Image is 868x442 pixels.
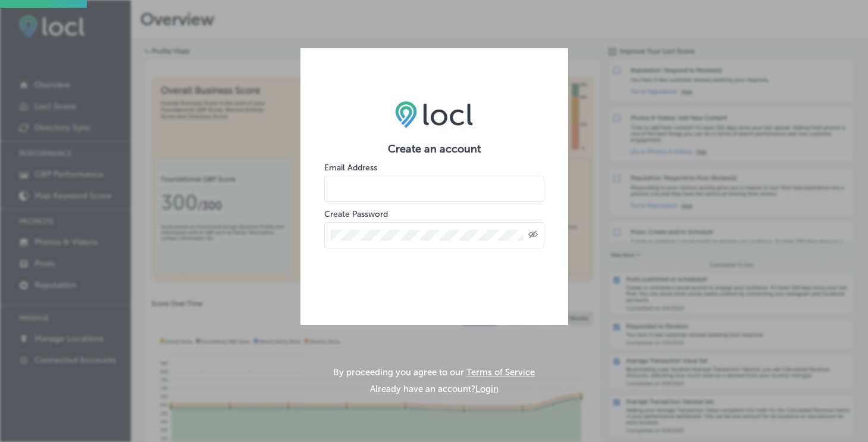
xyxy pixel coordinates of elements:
p: Already have an account? [370,384,499,394]
h2: Create an account [324,142,544,155]
a: Terms of Service [466,367,535,378]
label: Create Password [324,209,388,219]
img: LOCL logo [395,101,473,128]
span: Toggle password visibility [528,230,538,241]
label: Email Address [324,163,377,173]
button: Login [475,384,499,394]
p: By proceeding you agree to our [333,367,535,378]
